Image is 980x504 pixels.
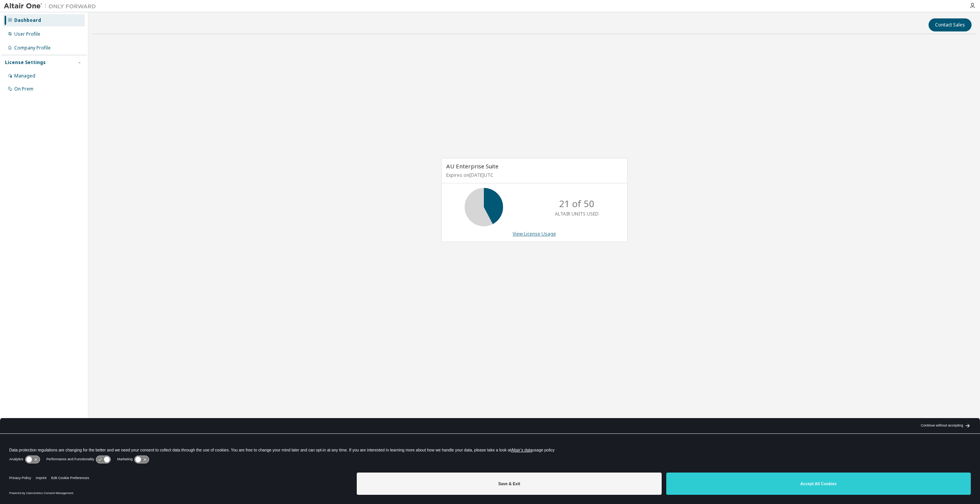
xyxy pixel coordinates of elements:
div: Dashboard [14,17,41,23]
p: Expires on [DATE] UTC [446,172,621,178]
button: Contact Sales [929,18,972,31]
div: Managed [14,73,35,79]
div: On Prem [14,86,33,92]
a: View License Usage [513,231,556,237]
span: AU Enterprise Suite [446,162,498,170]
div: User Profile [14,31,40,37]
img: Altair One [4,2,100,10]
p: ALTAIR UNITS USED [555,211,599,217]
p: 21 of 50 [559,197,594,210]
div: Company Profile [14,45,51,51]
div: License Settings [5,59,46,66]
